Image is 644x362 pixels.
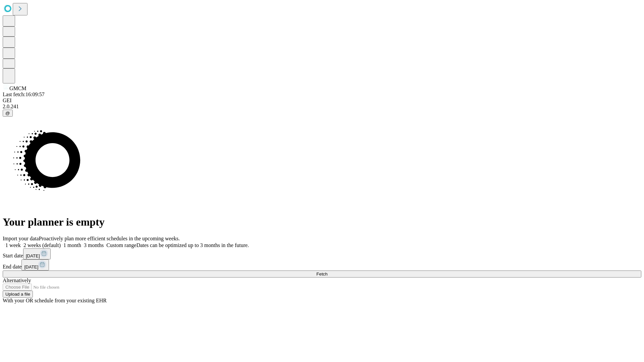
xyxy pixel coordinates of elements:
[9,85,26,91] span: GMCM
[3,110,13,117] button: @
[3,259,641,270] div: End date
[24,264,38,269] span: [DATE]
[3,248,641,259] div: Start date
[3,92,45,97] span: Last fetch: 16:09:57
[3,298,107,303] span: With your OR schedule from your existing EHR
[26,253,40,258] span: [DATE]
[316,271,327,277] span: Fetch
[3,291,33,298] button: Upload a file
[3,98,641,104] div: GEI
[23,248,51,259] button: [DATE]
[3,216,641,228] h1: Your planner is empty
[5,242,21,248] span: 1 week
[21,259,49,270] button: [DATE]
[137,242,249,248] span: Dates can be optimized up to 3 months in the future.
[3,236,39,241] span: Import your data
[23,242,61,248] span: 2 weeks (default)
[84,242,104,248] span: 3 months
[63,242,81,248] span: 1 month
[106,242,136,248] span: Custom range
[39,236,180,241] span: Proactively plan more efficient schedules in the upcoming weeks.
[3,278,31,283] span: Alternatively
[5,111,10,116] span: @
[3,104,641,110] div: 2.0.241
[3,270,641,278] button: Fetch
